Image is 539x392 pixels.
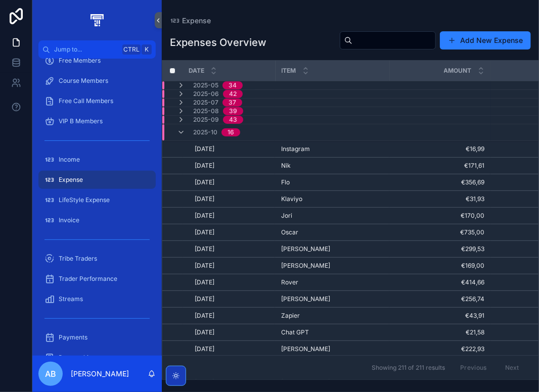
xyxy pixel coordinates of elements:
[395,212,484,220] a: €170,00
[38,40,156,59] button: Jump to...CtrlK
[59,117,103,125] span: VIP B Members
[59,176,83,184] span: Expense
[228,128,234,136] div: 16
[281,195,383,203] a: Klaviyo
[444,67,472,75] span: Amount
[195,162,214,170] span: [DATE]
[281,145,383,153] a: Instagram
[195,345,214,353] span: [DATE]
[122,44,141,55] span: Ctrl
[38,92,156,110] a: Free Call Members
[195,228,269,236] a: [DATE]
[395,262,484,270] a: €169,00
[54,45,118,54] span: Jump to...
[281,228,383,236] a: Oscar
[281,228,298,236] span: Oscar
[38,151,156,169] a: Income
[195,195,214,203] span: [DATE]
[195,295,214,303] span: [DATE]
[195,345,269,353] a: [DATE]
[195,145,269,153] a: [DATE]
[38,290,156,308] a: Streams
[281,245,330,253] span: [PERSON_NAME]
[195,312,269,320] a: [DATE]
[281,312,383,320] a: Zapier
[38,191,156,209] a: LifeStyle Expense
[281,278,298,286] span: Rover
[193,107,219,115] span: 2025-08
[195,195,269,203] a: [DATE]
[88,12,105,28] img: App logo
[38,328,156,347] a: Payments
[195,145,214,153] span: [DATE]
[195,162,269,170] a: [DATE]
[281,312,300,320] span: Zapier
[281,162,383,170] a: Nik
[195,328,214,336] span: [DATE]
[38,250,156,268] a: Tribe Traders
[59,354,95,362] span: Partnerships
[395,145,484,153] span: €16,99
[59,57,101,65] span: Free Members
[195,212,214,220] span: [DATE]
[59,97,113,105] span: Free Call Members
[143,45,151,54] span: K
[281,345,383,353] a: [PERSON_NAME]
[193,128,217,136] span: 2025-10
[281,262,330,270] span: [PERSON_NAME]
[195,312,214,320] span: [DATE]
[195,295,269,303] a: [DATE]
[440,31,531,50] button: Add New Expense
[182,16,211,26] span: Expense
[59,216,79,224] span: Invoice
[395,178,484,186] a: €356,69
[195,212,269,220] a: [DATE]
[281,328,309,336] span: Chat GPT
[229,116,237,124] div: 43
[59,333,87,341] span: Payments
[193,116,219,124] span: 2025-09
[195,245,214,253] span: [DATE]
[38,52,156,70] a: Free Members
[281,345,330,353] span: [PERSON_NAME]
[229,107,237,115] div: 39
[193,81,218,89] span: 2025-05
[189,67,204,75] span: Date
[395,278,484,286] a: €414,66
[195,328,269,336] a: [DATE]
[38,112,156,130] a: VIP B Members
[395,195,484,203] a: €31,93
[281,212,292,220] span: Jori
[59,196,110,204] span: LifeStyle Expense
[195,245,269,253] a: [DATE]
[229,99,236,107] div: 37
[229,81,237,89] div: 34
[395,295,484,303] span: €256,74
[195,262,214,270] span: [DATE]
[38,349,156,367] a: Partnerships
[395,328,484,336] span: €21,58
[45,368,56,380] span: AB
[193,90,219,98] span: 2025-06
[395,345,484,353] span: €222,93
[281,145,310,153] span: Instagram
[38,211,156,229] a: Invoice
[395,245,484,253] a: €299,53
[59,275,117,283] span: Trader Performance
[281,328,383,336] a: Chat GPT
[281,212,383,220] a: Jori
[281,262,383,270] a: [PERSON_NAME]
[395,228,484,236] a: €735,00
[281,178,383,186] a: Flo
[195,178,269,186] a: [DATE]
[281,295,383,303] a: [PERSON_NAME]
[38,171,156,189] a: Expense
[395,312,484,320] a: €43,91
[372,364,445,372] span: Showing 211 of 211 results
